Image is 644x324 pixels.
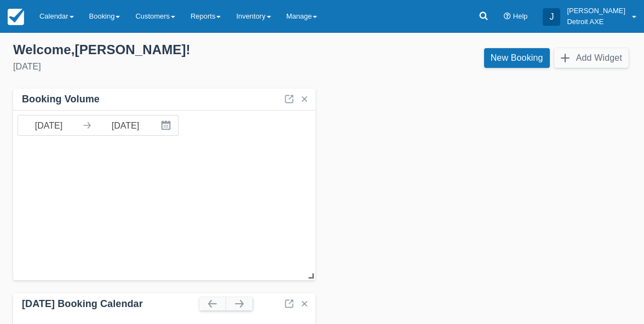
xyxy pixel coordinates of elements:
div: Booking Volume [22,93,100,106]
span: Help [513,12,528,20]
a: New Booking [484,48,550,68]
input: End Date [95,115,156,135]
div: J [543,8,560,26]
i: Help [504,13,511,20]
input: Start Date [18,115,79,135]
img: checkfront-main-nav-mini-logo.png [8,9,24,25]
div: [DATE] [13,60,313,73]
button: Interact with the calendar and add the check-in date for your trip. [156,115,178,135]
button: Add Widget [554,48,629,68]
div: Welcome , [PERSON_NAME] ! [13,42,313,58]
p: [PERSON_NAME] [567,5,625,16]
p: Detroit AXE [567,16,625,27]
